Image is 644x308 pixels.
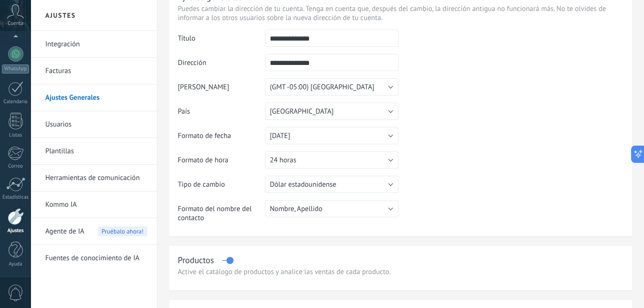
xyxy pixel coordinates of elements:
a: Agente de IAPruébalo ahora! [45,218,147,245]
li: Integración [31,31,157,58]
td: Formato de fecha [178,127,265,151]
li: Ajustes Generales [31,85,157,111]
td: Formato de hora [178,151,265,176]
div: Listas [2,132,30,138]
div: WhatsApp [2,64,29,74]
span: Nombre, Apellido [270,204,322,213]
a: Herramientas de comunicación [45,165,147,191]
li: Facturas [31,58,157,85]
button: [DATE] [265,127,399,144]
div: Ayuda [2,261,30,267]
a: Plantillas [45,138,147,165]
td: Formato del nombre del contacto [178,200,265,230]
a: Kommo IA [45,191,147,218]
button: Nombre, Apellido [265,200,399,217]
li: Plantillas [31,138,157,165]
div: Calendario [2,99,30,105]
span: Pruébalo ahora! [98,226,147,236]
div: Active el catálogo de productos y analice las ventas de cada producto. [178,267,624,276]
button: Dólar estadounidense [265,176,399,193]
li: Usuarios [31,111,157,138]
a: Fuentes de conocimiento de IA [45,245,147,272]
li: Fuentes de conocimiento de IA [31,245,157,271]
span: 24 horas [270,156,296,165]
span: [GEOGRAPHIC_DATA] [270,107,334,116]
a: Integración [45,31,147,58]
div: Productos [178,255,214,266]
button: [GEOGRAPHIC_DATA] [265,103,399,120]
a: Ajustes Generales [45,85,147,111]
td: Título [178,30,265,54]
td: País [178,103,265,127]
span: [DATE] [270,131,290,140]
button: 24 horas [265,151,399,169]
div: Ajustes [2,228,30,234]
li: Agente de IA [31,218,157,245]
li: Herramientas de comunicación [31,165,157,191]
div: Estadísticas [2,194,30,201]
td: Tipo de cambio [178,176,265,200]
a: Usuarios [45,111,147,138]
a: Facturas [45,58,147,85]
li: Kommo IA [31,191,157,218]
span: Agente de IA [45,218,84,245]
td: [PERSON_NAME] [178,78,265,103]
div: Correo [2,163,30,170]
span: Dólar estadounidense [270,180,337,189]
span: (GMT -05:00) [GEOGRAPHIC_DATA] [270,83,374,92]
p: Puedes cambiar la dirección de tu cuenta. Tenga en cuenta que, después del cambio, la dirección a... [178,4,624,22]
span: Cuenta [8,21,23,27]
button: (GMT -05:00) [GEOGRAPHIC_DATA] [265,78,399,96]
td: Dirección [178,54,265,78]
